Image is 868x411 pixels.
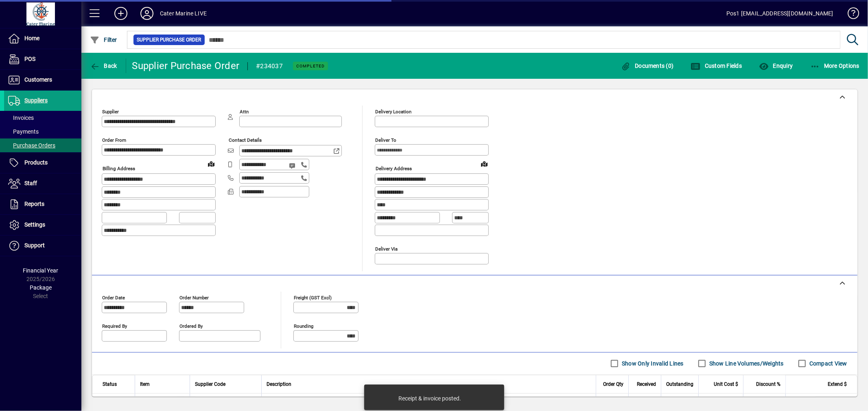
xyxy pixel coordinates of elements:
[375,137,396,143] mat-label: Deliver To
[628,394,661,410] td: 1.0000
[4,49,81,69] a: POS
[603,380,623,389] span: Order Qty
[88,32,119,47] button: Filter
[90,63,117,69] span: Back
[4,138,81,152] a: Purchase Orders
[23,267,59,274] span: Financial Year
[132,59,240,72] div: Supplier Purchase Order
[4,111,81,125] a: Invoices
[4,173,81,194] a: Staff
[4,125,81,138] a: Payments
[103,380,117,389] span: Status
[256,60,283,73] div: #234037
[140,380,150,389] span: Item
[375,246,398,251] mat-label: Deliver via
[8,142,55,149] span: Purchase Orders
[808,359,847,368] label: Compact View
[294,323,313,329] mat-label: Rounding
[102,137,126,143] mat-label: Order from
[24,159,48,166] span: Products
[179,294,209,300] mat-label: Order number
[4,28,81,49] a: Home
[24,76,52,83] span: Customers
[810,63,860,69] span: More Options
[24,97,48,104] span: Suppliers
[756,380,781,389] span: Discount %
[478,157,491,170] a: View on map
[4,194,81,214] a: Reports
[4,215,81,235] a: Settings
[375,109,411,115] mat-label: Delivery Location
[828,380,847,389] span: Extend $
[698,394,743,410] td: 0.0000
[619,58,676,73] button: Documents (0)
[8,115,34,121] span: Invoices
[8,128,39,135] span: Payments
[102,323,127,329] mat-label: Required by
[179,323,203,329] mat-label: Ordered by
[24,35,39,41] span: Home
[90,37,117,43] span: Filter
[708,359,784,368] label: Show Line Volumes/Weights
[283,156,303,175] button: Send SMS
[620,359,684,368] label: Show Only Invalid Lines
[160,7,207,20] div: Cater Marine LIVE
[195,380,225,389] span: Supplier Code
[108,6,134,21] button: Add
[294,294,332,300] mat-label: Freight (GST excl)
[743,394,785,410] td: 0.00
[726,7,833,20] div: Pos1 [EMAIL_ADDRESS][DOMAIN_NAME]
[666,380,693,389] span: Outstanding
[759,63,793,69] span: Enquiry
[4,153,81,173] a: Products
[399,394,461,402] div: Receipt & invoice posted.
[621,63,674,69] span: Documents (0)
[689,58,744,73] button: Custom Fields
[24,201,44,207] span: Reports
[88,58,119,73] button: Back
[714,380,738,389] span: Unit Cost $
[4,70,81,90] a: Customers
[137,36,201,44] span: Supplier Purchase Order
[81,58,126,73] app-page-header-button: Back
[267,380,291,389] span: Description
[102,294,125,300] mat-label: Order date
[24,56,35,62] span: POS
[240,109,249,115] mat-label: Attn
[102,109,119,115] mat-label: Supplier
[808,58,862,73] button: More Options
[757,58,795,73] button: Enquiry
[24,242,45,249] span: Support
[596,394,628,410] td: 1.0000
[24,180,37,186] span: Staff
[30,284,52,291] span: Package
[661,394,698,410] td: 0.0000
[842,2,858,28] a: Knowledge Base
[24,221,45,228] span: Settings
[691,63,742,69] span: Custom Fields
[4,236,81,256] a: Support
[134,6,160,21] button: Profile
[637,380,656,389] span: Received
[785,394,857,410] td: 0.00
[296,63,325,69] span: Completed
[205,157,218,170] a: View on map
